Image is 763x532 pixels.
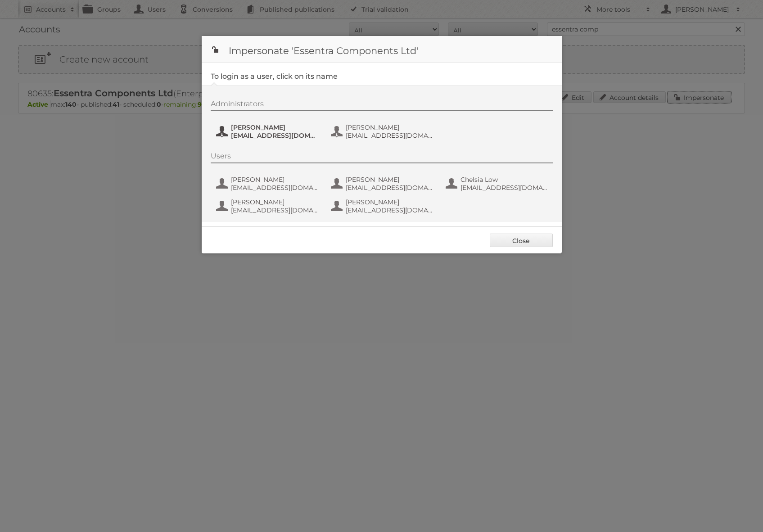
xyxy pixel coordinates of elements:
[461,176,548,184] span: Chelsia Low
[330,197,436,215] button: [PERSON_NAME] [EMAIL_ADDRESS][DOMAIN_NAME]
[346,131,433,140] span: [EMAIL_ADDRESS][DOMAIN_NAME]
[231,198,318,206] span: [PERSON_NAME]
[346,206,433,214] span: [EMAIL_ADDRESS][DOMAIN_NAME]
[231,123,318,131] span: [PERSON_NAME]
[231,206,318,214] span: [EMAIL_ADDRESS][DOMAIN_NAME]
[445,175,551,193] button: Chelsia Low [EMAIL_ADDRESS][DOMAIN_NAME]
[211,72,338,81] legend: To login as a user, click on its name
[461,184,548,192] span: [EMAIL_ADDRESS][DOMAIN_NAME]
[490,234,553,247] a: Close
[202,36,562,63] h1: Impersonate 'Essentra Components Ltd'
[211,152,553,163] div: Users
[330,122,436,140] button: [PERSON_NAME] [EMAIL_ADDRESS][DOMAIN_NAME]
[346,184,433,192] span: [EMAIL_ADDRESS][DOMAIN_NAME]
[215,122,321,140] button: [PERSON_NAME] [EMAIL_ADDRESS][DOMAIN_NAME]
[346,198,433,206] span: [PERSON_NAME]
[231,131,318,140] span: [EMAIL_ADDRESS][DOMAIN_NAME]
[346,176,433,184] span: [PERSON_NAME]
[231,176,318,184] span: [PERSON_NAME]
[330,175,436,193] button: [PERSON_NAME] [EMAIL_ADDRESS][DOMAIN_NAME]
[231,184,318,192] span: [EMAIL_ADDRESS][DOMAIN_NAME]
[215,197,321,215] button: [PERSON_NAME] [EMAIL_ADDRESS][DOMAIN_NAME]
[215,175,321,193] button: [PERSON_NAME] [EMAIL_ADDRESS][DOMAIN_NAME]
[211,99,553,111] div: Administrators
[346,123,433,131] span: [PERSON_NAME]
